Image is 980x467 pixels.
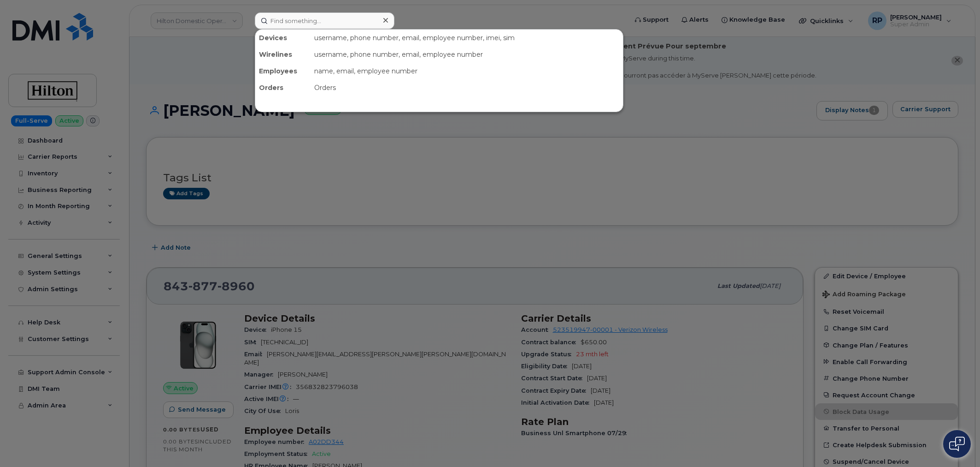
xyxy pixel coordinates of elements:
[311,63,623,79] div: name, email, employee number
[311,46,623,63] div: username, phone number, email, employee number
[949,437,965,451] img: Open chat
[255,30,311,46] div: Devices
[255,63,311,79] div: Employees
[255,79,311,96] div: Orders
[311,30,623,46] div: username, phone number, email, employee number, imei, sim
[311,79,623,96] div: Orders
[255,46,311,63] div: Wirelines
